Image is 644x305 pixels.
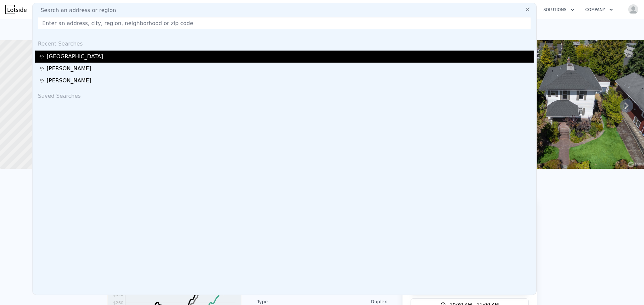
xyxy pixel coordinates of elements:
[39,65,532,73] a: [PERSON_NAME]
[628,4,639,15] img: avatar
[538,4,580,16] button: Solutions
[35,34,534,51] div: Recent Searches
[38,17,531,29] input: Enter an address, city, region, neighborhood or zip code
[113,292,123,297] tspan: $320
[39,53,532,61] a: [GEOGRAPHIC_DATA]
[257,298,322,305] div: Type
[35,87,534,103] div: Saved Searches
[5,5,26,14] img: Lotside
[322,298,387,305] div: Duplex
[35,6,116,14] span: Search an address or region
[580,4,619,16] button: Company
[39,77,532,85] a: [PERSON_NAME]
